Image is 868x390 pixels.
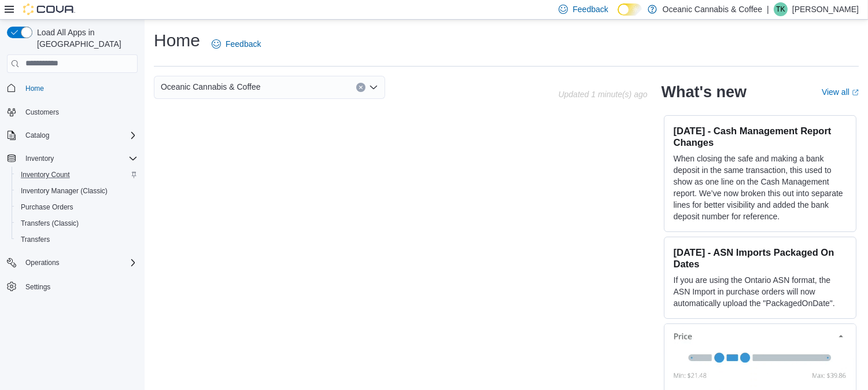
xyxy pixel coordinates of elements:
span: Catalog [25,131,49,140]
button: Clear input [356,83,365,92]
p: | [767,2,769,16]
p: If you are using the Ontario ASN format, the ASN Import in purchase orders will now automatically... [674,274,847,309]
button: Purchase Orders [12,199,142,215]
span: Operations [25,258,60,267]
a: Purchase Orders [16,200,78,214]
button: Inventory Count [12,167,142,183]
div: TJ Kearley [774,2,788,16]
span: Feedback [226,38,261,50]
span: Oceanic Cannabis & Coffee [161,80,261,94]
svg: External link [852,89,859,96]
span: Inventory [25,154,54,163]
button: Customers [2,104,142,120]
a: Home [21,82,49,95]
a: Feedback [207,32,265,56]
a: Transfers (Classic) [16,216,83,230]
a: View allExternal link [822,87,859,97]
a: Customers [21,105,64,119]
p: Oceanic Cannabis & Coffee [663,2,763,16]
a: Inventory Count [16,168,75,182]
span: Operations [21,256,138,270]
p: When closing the safe and making a bank deposit in the same transaction, this used to show as one... [674,153,847,222]
span: Catalog [21,128,138,142]
span: Inventory Manager (Classic) [21,186,108,196]
button: Transfers (Classic) [12,215,142,231]
a: Settings [21,280,55,294]
span: Dark Mode [618,16,618,16]
button: Catalog [2,127,142,144]
span: Transfers (Classic) [16,216,138,230]
span: Load All Apps in [GEOGRAPHIC_DATA] [32,27,138,50]
button: Open list of options [369,83,378,92]
span: Purchase Orders [21,203,73,212]
span: Settings [21,279,138,293]
button: Inventory [21,152,58,165]
h2: What's new [662,83,747,101]
span: Home [25,84,44,93]
h1: Home [154,29,200,52]
span: TK [776,2,785,16]
button: Catalog [21,128,54,142]
span: Inventory Manager (Classic) [16,184,138,198]
span: Inventory Count [21,170,70,179]
button: Transfers [12,231,142,248]
button: Settings [2,278,142,295]
button: Inventory [2,150,142,167]
span: Transfers (Classic) [21,219,79,228]
button: Operations [2,255,142,271]
img: Cova [23,3,75,15]
span: Transfers [21,235,50,244]
h3: [DATE] - ASN Imports Packaged On Dates [674,246,847,270]
span: Customers [21,105,138,119]
p: [PERSON_NAME] [792,2,859,16]
span: Customers [25,108,59,117]
span: Inventory Count [16,168,138,182]
a: Inventory Manager (Classic) [16,184,112,198]
p: Updated 1 minute(s) ago [558,90,647,99]
button: Inventory Manager (Classic) [12,183,142,199]
span: Home [21,81,138,95]
a: Transfers [16,233,54,246]
span: Transfers [16,233,138,246]
button: Operations [21,256,64,270]
nav: Complex example [7,75,138,325]
span: Inventory [21,152,138,165]
span: Purchase Orders [16,200,138,214]
h3: [DATE] - Cash Management Report Changes [674,125,847,148]
button: Home [2,80,142,97]
input: Dark Mode [618,3,642,16]
span: Settings [25,282,50,292]
span: Feedback [572,3,608,15]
